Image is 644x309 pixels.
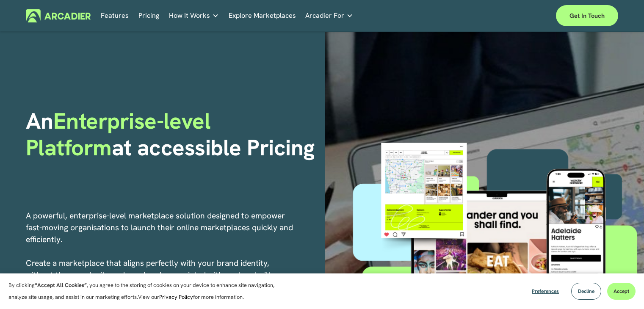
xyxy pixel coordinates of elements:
[35,281,87,289] strong: “Accept All Cookies”
[159,293,193,301] a: Privacy Policy
[571,283,601,300] button: Decline
[8,279,284,303] p: By clicking , you agree to the storing of cookies on your device to enhance site navigation, anal...
[26,106,216,162] span: Enterprise-level Platform
[169,10,210,22] span: How It Works
[229,9,296,22] a: Explore Marketplaces
[525,283,565,300] button: Preferences
[614,288,629,295] span: Accept
[556,5,618,26] a: Get in touch
[169,9,219,22] a: folder dropdown
[26,9,91,22] img: Arcadier
[607,283,636,300] button: Accept
[305,10,344,22] span: Arcadier For
[26,108,319,161] h1: An at accessible Pricing
[532,288,559,295] span: Preferences
[101,9,129,22] a: Features
[305,9,353,22] a: folder dropdown
[578,288,594,295] span: Decline
[138,9,159,22] a: Pricing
